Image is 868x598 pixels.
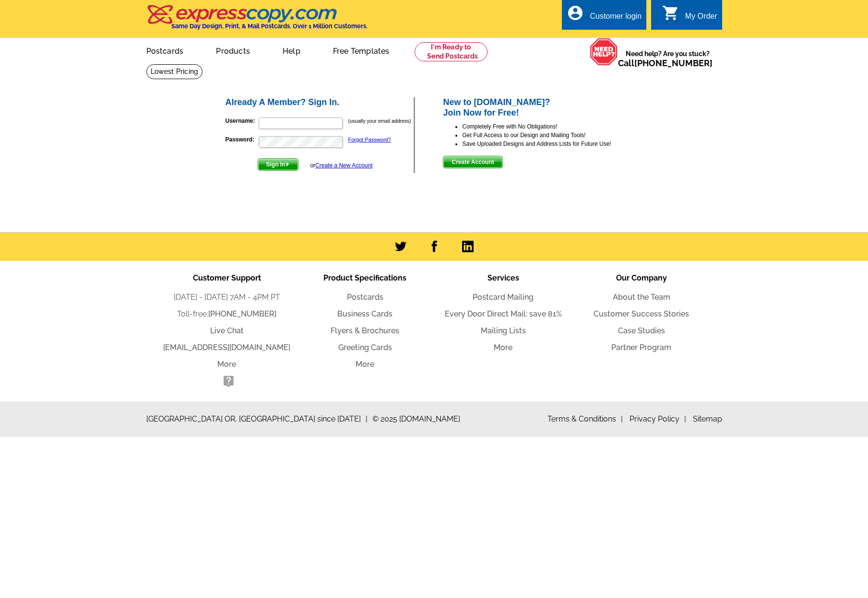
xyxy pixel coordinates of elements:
a: Flyers & Brochures [331,326,399,335]
a: [EMAIL_ADDRESS][DOMAIN_NAME] [163,343,290,352]
img: button-next-arrow-white.png [285,162,290,166]
a: Partner Program [611,343,671,352]
a: shopping_cart My Order [662,11,717,23]
a: [PHONE_NUMBER] [634,58,713,68]
h2: New to [DOMAIN_NAME]? Join Now for Free! [443,97,644,118]
div: Customer login [590,12,642,25]
a: [PHONE_NUMBER] [208,309,276,318]
label: Username: [226,117,258,125]
span: Sign In [258,159,298,170]
a: More [494,343,512,352]
i: shopping_cart [662,4,679,22]
button: Create Account [443,156,502,168]
span: Need help? Are you stuck? [618,49,717,68]
a: Free Templates [318,39,405,61]
small: (usually your email address) [348,118,411,124]
span: Call [618,58,713,68]
span: Product Specifications [323,273,406,282]
a: Greeting Cards [338,343,392,352]
a: Business Cards [337,309,392,318]
a: More [356,360,374,369]
span: Create Account [443,156,502,168]
a: Postcards [131,39,199,61]
li: Get Full Access to our Design and Mailing Tools! [462,131,644,140]
button: Sign In [258,158,298,171]
a: Privacy Policy [630,414,686,423]
h2: Already A Member? Sign In. [226,97,414,108]
a: Postcards [347,293,383,302]
img: help [590,38,618,66]
a: Postcard Mailing [473,293,534,302]
li: [DATE] - [DATE] 7AM - 4PM PT [158,292,296,303]
a: About the Team [613,293,670,302]
span: [GEOGRAPHIC_DATA] OR, [GEOGRAPHIC_DATA] since [DATE] [146,413,368,425]
a: account_circle Customer login [567,11,642,23]
a: Case Studies [618,326,665,335]
a: Terms & Conditions [547,414,623,423]
span: Our Company [616,273,667,282]
a: Mailing Lists [481,326,526,335]
a: Forgot Password? [348,137,391,142]
span: © 2025 [DOMAIN_NAME] [372,413,460,425]
a: Live Chat [210,326,244,335]
a: Create a New Account [315,162,372,169]
a: Every Door Direct Mail: save 81% [445,309,562,318]
a: Sitemap [693,414,722,423]
li: Toll-free: [158,308,296,320]
div: or [310,161,372,170]
span: Services [488,273,519,282]
li: Completely Free with No Obligations! [462,122,644,131]
a: More [217,360,236,369]
a: Products [201,39,265,61]
a: Same Day Design, Print, & Mail Postcards. Over 1 Million Customers. [146,12,368,30]
a: Customer Success Stories [594,309,689,318]
span: Customer Support [193,273,261,282]
li: Save Uploaded Designs and Address Lists for Future Use! [462,140,644,148]
div: My Order [685,12,717,25]
i: account_circle [567,4,584,22]
h4: Same Day Design, Print, & Mail Postcards. Over 1 Million Customers. [171,23,368,30]
label: Password: [226,135,258,144]
a: Help [267,39,316,61]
